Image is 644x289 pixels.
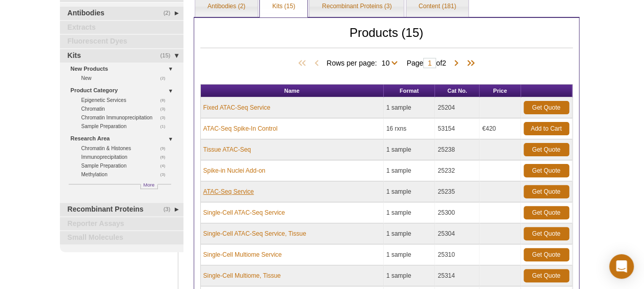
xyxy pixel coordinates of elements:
[435,265,480,286] td: 25314
[201,85,384,97] th: Name
[203,103,271,112] a: Fixed ATAC-Seq Service
[524,122,569,135] a: Add to Cart
[203,124,278,133] a: ATAC-Seq Spike-In Control
[160,161,171,170] span: (4)
[435,223,480,244] td: 25304
[524,143,569,156] a: Get Quote
[81,170,171,179] a: (3)Methylation
[435,97,480,118] td: 25204
[435,181,480,202] td: 25235
[160,170,171,179] span: (3)
[609,254,634,279] div: Open Intercom Messenger
[384,223,435,244] td: 1 sample
[435,202,480,223] td: 25300
[143,180,155,189] span: More
[81,113,171,122] a: (3)Chromatin Immunoprecipitation
[163,203,176,216] span: (3)
[60,49,183,63] a: (15)Kits
[524,206,569,219] a: Get Quote
[60,217,183,231] a: Reporter Assays
[435,160,480,181] td: 25232
[435,118,480,139] td: 53154
[435,85,480,97] th: Cat No.
[524,101,569,114] a: Get Quote
[160,49,176,63] span: (15)
[203,271,281,280] a: Single-Cell Multiome, Tissue
[71,133,177,144] a: Research Area
[480,85,521,97] th: Price
[435,139,480,160] td: 25238
[524,269,569,282] a: Get Quote
[384,97,435,118] td: 1 sample
[524,164,569,177] a: Get Quote
[384,181,435,202] td: 1 sample
[71,64,177,74] a: New Products
[60,35,183,48] a: Fluorescent Dyes
[163,7,176,20] span: (2)
[384,244,435,265] td: 1 sample
[203,166,265,175] a: Spike-in Nuclei Add-on
[384,139,435,160] td: 1 sample
[384,265,435,286] td: 1 sample
[140,184,158,189] a: More
[296,58,311,69] span: First Page
[60,231,183,244] a: Small Molecules
[384,85,435,97] th: Format
[451,58,462,69] span: Next Page
[203,145,251,154] a: Tissue ATAC-Seq
[160,105,171,113] span: (3)
[524,248,569,261] a: Get Quote
[326,57,401,68] span: Rows per page:
[81,105,171,113] a: (3)Chromatin
[203,250,282,259] a: Single-Cell Multiome Service
[480,118,521,139] td: €420
[160,74,171,82] span: (2)
[160,153,171,161] span: (6)
[60,21,183,34] a: Extracts
[435,244,480,265] td: 25310
[160,144,171,153] span: (9)
[401,58,451,68] span: Page of
[384,202,435,223] td: 1 sample
[524,185,569,198] a: Get Quote
[384,160,435,181] td: 1 sample
[200,28,573,48] h2: Products (15)
[81,74,171,82] a: (2)New
[462,58,477,69] span: Last Page
[160,122,171,131] span: (1)
[203,229,306,238] a: Single-Cell ATAC-Seq Service, Tissue
[442,59,446,67] span: 2
[203,208,285,217] a: Single-Cell ATAC-Seq Service
[81,96,171,105] a: (8)Epigenetic Services
[71,85,177,96] a: Product Category
[60,7,183,20] a: (2)Antibodies
[203,187,254,196] a: ATAC-Seq Service
[524,227,569,240] a: Get Quote
[311,58,321,69] span: Previous Page
[81,144,171,153] a: (9)Chromatin & Histones
[81,153,171,161] a: (6)Immunoprecipitation
[384,118,435,139] td: 16 rxns
[160,113,171,122] span: (3)
[81,122,171,131] a: (1)Sample Preparation
[160,96,171,105] span: (8)
[60,203,183,216] a: (3)Recombinant Proteins
[81,161,171,170] a: (4)Sample Preparation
